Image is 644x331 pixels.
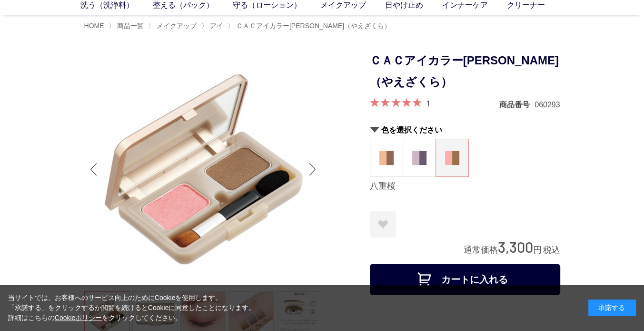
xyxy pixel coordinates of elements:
div: 八重桜 [370,181,560,192]
a: 1 [426,98,429,108]
li: 〉 [109,21,146,31]
div: 承諾する [588,300,636,316]
li: 〉 [201,21,226,31]
li: 〉 [148,21,199,31]
h1: ＣＡＣアイカラー[PERSON_NAME]（やえざくら） [370,50,560,93]
a: メイクアップ [155,22,197,30]
img: 八重桜 [445,151,459,165]
a: ＣＡＣアイカラー[PERSON_NAME]（やえざくら） [234,22,391,30]
a: HOME [84,22,104,30]
span: アイ [210,22,223,30]
dl: 柿渋 [370,139,403,177]
dl: 紫陽花 [403,139,436,177]
div: Next slide [303,150,322,188]
h2: 色を選択ください [370,125,560,135]
a: 紫陽花 [403,139,436,176]
dl: 八重桜 [436,139,469,177]
span: 通常価格 [464,245,498,255]
a: Cookieポリシー [55,314,102,321]
span: メイクアップ [157,22,197,30]
a: お気に入りに登録する [370,211,396,238]
dt: 商品番号 [499,100,535,110]
div: Previous slide [84,150,103,188]
a: 商品一覧 [115,22,144,30]
span: 円 [533,245,542,255]
div: 当サイトでは、お客様へのサービス向上のためにCookieを使用します。 「承諾する」をクリックするか閲覧を続けるとCookieに同意したことになります。 詳細はこちらの をクリックしてください。 [8,293,256,323]
span: 3,300 [498,238,533,256]
img: 紫陽花 [412,151,426,165]
button: カートに入れる [370,264,560,295]
span: 商品一覧 [117,22,144,30]
img: ＣＡＣアイカラーパレット 八重桜（やえざくら） 八重桜 [84,50,322,289]
span: 税込 [543,245,560,255]
a: 柿渋 [370,139,403,176]
img: 柿渋 [379,151,394,165]
dd: 060293 [535,100,560,110]
li: 〉 [228,21,393,31]
a: アイ [208,22,223,30]
span: ＣＡＣアイカラー[PERSON_NAME]（やえざくら） [236,22,391,30]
